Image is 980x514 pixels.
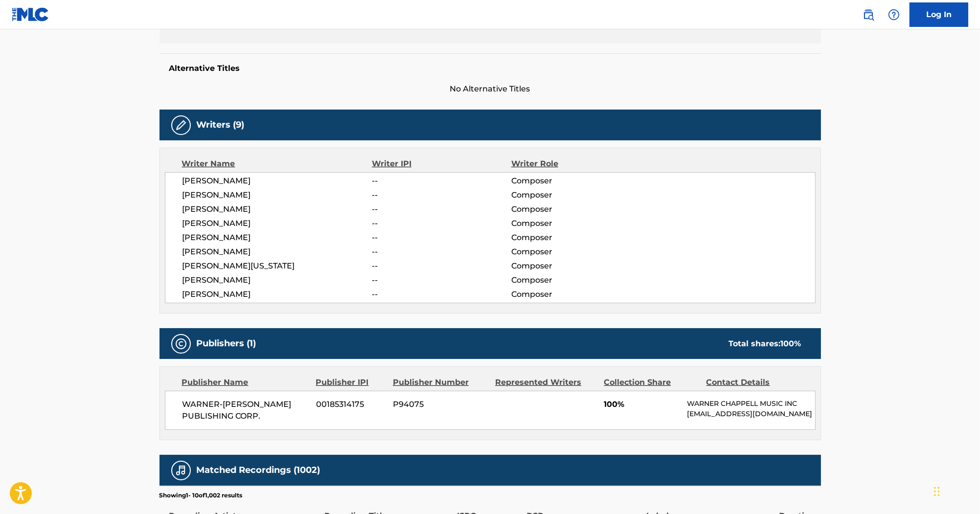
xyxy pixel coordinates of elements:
span: Composer [511,218,638,229]
span: WARNER-[PERSON_NAME] PUBLISHING CORP. [182,399,309,422]
h5: Writers (9) [197,119,245,131]
div: Publisher Name [182,377,309,388]
span: [PERSON_NAME] [182,218,372,229]
p: WARNER CHAPPELL MUSIC INC [687,399,815,409]
span: Composer [511,246,638,258]
span: Composer [511,260,638,272]
span: P94075 [393,399,488,410]
img: help [888,9,900,21]
span: [PERSON_NAME] [182,246,372,258]
a: Log In [910,2,968,27]
span: -- [372,274,511,286]
span: 100 % [781,339,801,348]
span: [PERSON_NAME] [182,274,372,286]
img: Writers [175,119,187,131]
span: Composer [511,175,638,187]
span: [PERSON_NAME] [182,203,372,215]
div: Help [884,5,904,24]
span: [PERSON_NAME][US_STATE] [182,260,372,272]
span: [PERSON_NAME] [182,232,372,244]
span: -- [372,289,511,300]
div: Writer IPI [372,158,511,170]
div: Writer Name [182,158,372,170]
span: 00185314175 [316,399,386,410]
div: Drag [934,477,940,506]
span: Composer [511,289,638,300]
div: Publisher Number [393,377,488,388]
span: 100% [604,399,680,410]
span: Composer [511,232,638,244]
h5: Alternative Titles [169,64,811,73]
span: Composer [511,274,638,286]
div: Collection Share [604,377,699,388]
p: [EMAIL_ADDRESS][DOMAIN_NAME] [687,409,815,419]
img: Matched Recordings [175,465,187,476]
div: Total shares: [729,338,801,350]
span: -- [372,260,511,272]
div: Publisher IPI [316,377,386,388]
span: -- [372,189,511,201]
div: Writer Role [511,158,638,170]
span: -- [372,232,511,244]
span: -- [372,246,511,258]
div: Represented Writers [495,377,596,388]
img: MLC Logo [12,7,49,22]
span: -- [372,175,511,187]
a: Public Search [859,5,878,24]
span: [PERSON_NAME] [182,289,372,300]
span: -- [372,218,511,229]
h5: Publishers (1) [197,338,256,349]
p: Showing 1 - 10 of 1,002 results [160,491,243,500]
span: Composer [511,189,638,201]
span: [PERSON_NAME] [182,175,372,187]
span: -- [372,203,511,215]
div: Contact Details [707,377,801,388]
span: Composer [511,203,638,215]
span: No Alternative Titles [160,83,821,95]
img: search [863,9,874,21]
img: Publishers [175,338,187,350]
h5: Matched Recordings (1002) [197,465,320,476]
span: [PERSON_NAME] [182,189,372,201]
iframe: Chat Widget [931,467,980,514]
